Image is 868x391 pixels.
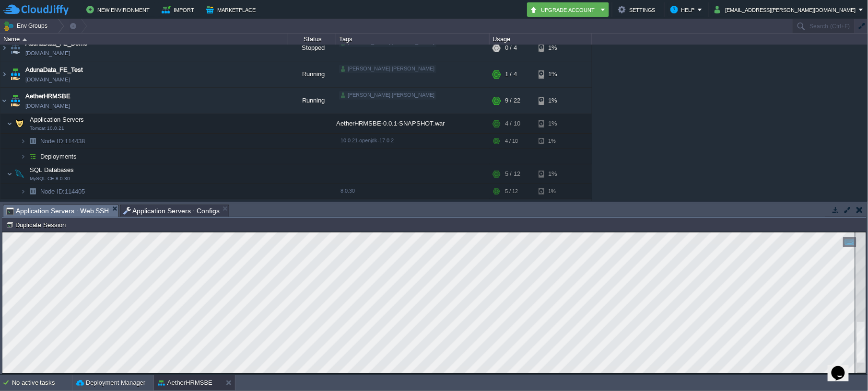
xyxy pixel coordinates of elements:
div: Stopped [288,35,336,61]
div: 1% [539,184,570,199]
div: 1 / 4 [505,199,517,225]
a: Node ID:114438 [39,137,86,145]
div: AetherHRMSBE-0.0.1-SNAPSHOT.war [336,114,490,133]
img: AMDAwAAAACH5BAEAAAAALAAAAAABAAEAAAICRAEAOw== [20,134,26,149]
div: [PERSON_NAME].[PERSON_NAME] [339,91,436,100]
div: Usage [490,34,591,45]
button: Upgrade Account [530,4,598,15]
button: AetherHRMSBE [158,378,212,388]
div: 1 / 4 [505,61,517,87]
div: 1% [539,114,570,133]
a: AetherHRMSBE [25,92,70,101]
img: AMDAwAAAACH5BAEAAAAALAAAAAABAAEAAAICRAEAOw== [9,35,22,61]
div: 1% [539,164,570,184]
img: AMDAwAAAACH5BAEAAAAALAAAAAABAAEAAAICRAEAOw== [26,134,39,149]
span: MySQL CE 8.0.30 [30,176,70,182]
div: Running [288,61,336,87]
div: [PERSON_NAME].[PERSON_NAME] [339,65,436,73]
button: Settings [618,4,658,15]
a: [DOMAIN_NAME] [25,48,70,58]
div: No active tasks [12,375,72,391]
span: Node ID: [40,188,65,195]
button: Duplicate Session [6,220,69,229]
img: AMDAwAAAACH5BAEAAAAALAAAAAABAAEAAAICRAEAOw== [26,184,39,199]
a: Deployments [39,152,78,161]
a: SQL DatabasesMySQL CE 8.0.30 [29,166,75,173]
img: AMDAwAAAACH5BAEAAAAALAAAAAABAAEAAAICRAEAOw== [20,184,26,199]
img: AMDAwAAAACH5BAEAAAAALAAAAAABAAEAAAICRAEAOw== [20,149,26,164]
button: Deployment Manager [76,378,145,388]
div: 0 / 4 [505,35,517,61]
img: AMDAwAAAACH5BAEAAAAALAAAAAABAAEAAAICRAEAOw== [9,88,22,114]
img: AMDAwAAAACH5BAEAAAAALAAAAAABAAEAAAICRAEAOw== [7,114,12,133]
div: 4 / 10 [505,114,520,133]
button: New Environment [86,4,152,15]
a: Node ID:114405 [39,187,86,195]
span: 114405 [39,187,86,195]
div: 1% [539,199,570,225]
div: 5 / 12 [505,164,520,184]
div: 1% [539,134,570,149]
img: AMDAwAAAACH5BAEAAAAALAAAAAABAAEAAAICRAEAOw== [26,149,39,164]
button: [EMAIL_ADDRESS][PERSON_NAME][DOMAIN_NAME] [715,4,859,15]
div: Name [1,34,288,45]
span: Application Servers : Configs [123,205,220,217]
a: Application ServersTomcat 10.0.21 [29,116,85,123]
span: 10.0.21-openjdk-17.0.2 [340,138,394,143]
img: AMDAwAAAACH5BAEAAAAALAAAAAABAAEAAAICRAEAOw== [0,88,8,114]
div: 1% [539,61,570,87]
div: 1% [539,35,570,61]
div: Status [289,34,336,45]
div: 5 / 12 [505,184,518,199]
span: Tomcat 10.0.21 [30,126,64,131]
span: Application Servers : Web SSH [6,205,109,217]
img: AMDAwAAAACH5BAEAAAAALAAAAAABAAEAAAICRAEAOw== [0,199,8,225]
span: 114438 [39,137,86,145]
a: [DOMAIN_NAME] [25,75,70,84]
img: AMDAwAAAACH5BAEAAAAALAAAAAABAAEAAAICRAEAOw== [9,61,22,87]
span: Application Servers [29,115,85,124]
img: AMDAwAAAACH5BAEAAAAALAAAAAABAAEAAAICRAEAOw== [13,114,26,133]
iframe: chat widget [828,353,858,381]
img: AMDAwAAAACH5BAEAAAAALAAAAAABAAEAAAICRAEAOw== [9,199,22,225]
div: Running [288,199,336,225]
img: AMDAwAAAACH5BAEAAAAALAAAAAABAAEAAAICRAEAOw== [0,35,8,61]
div: Running [288,88,336,114]
a: [DOMAIN_NAME] [25,101,70,111]
span: Node ID: [40,138,65,145]
button: Marketplace [206,4,258,15]
button: Env Groups [3,19,51,33]
img: AMDAwAAAACH5BAEAAAAALAAAAAABAAEAAAICRAEAOw== [23,38,27,41]
div: 4 / 10 [505,134,518,149]
img: AMDAwAAAACH5BAEAAAAALAAAAAABAAEAAAICRAEAOw== [0,61,8,87]
a: AdunaData_FE_Test [25,65,83,75]
div: Tags [337,34,489,45]
img: AMDAwAAAACH5BAEAAAAALAAAAAABAAEAAAICRAEAOw== [7,164,12,184]
div: 9 / 22 [505,88,520,114]
img: AMDAwAAAACH5BAEAAAAALAAAAAABAAEAAAICRAEAOw== [13,164,26,184]
span: SQL Databases [29,166,75,174]
button: Help [670,4,698,15]
span: 8.0.30 [340,188,355,194]
button: Import [162,4,198,15]
div: 1% [539,88,570,114]
img: CloudJiffy [3,4,69,16]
